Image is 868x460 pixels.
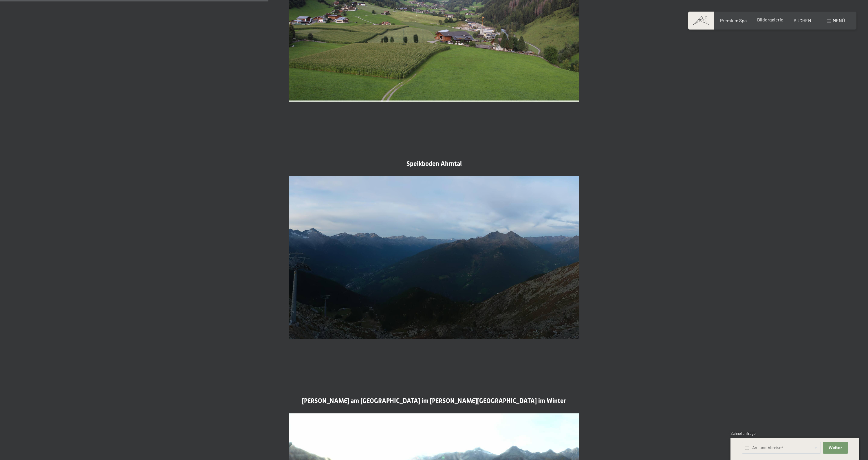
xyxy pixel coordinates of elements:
button: Weiter [823,442,848,454]
span: Menü [833,18,845,23]
img: Speikboden Ahrntal [289,176,579,339]
span: Speikboden Ahrntal [406,160,462,167]
a: BUCHEN [794,18,811,23]
span: Schnellanfrage [730,431,756,436]
span: [PERSON_NAME] am [GEOGRAPHIC_DATA] im [PERSON_NAME][GEOGRAPHIC_DATA] im Winter [302,397,566,404]
a: Bildergalerie [757,17,783,22]
a: Premium Spa [720,18,747,23]
span: Weiter [829,445,842,450]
